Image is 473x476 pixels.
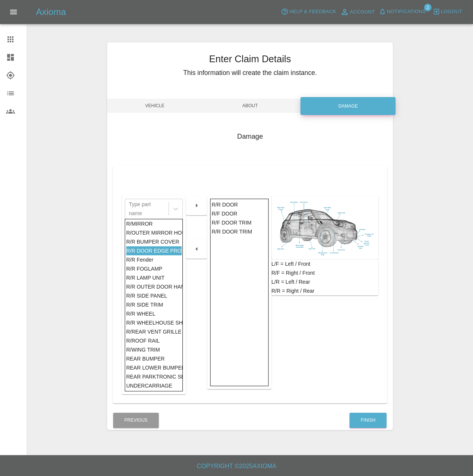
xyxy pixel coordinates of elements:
[212,227,267,236] div: R/R DOOR TRIM
[441,7,462,16] span: Logout
[212,218,267,227] div: R/F DOOR TRIM
[107,68,393,78] h5: This information will create the claim instance.
[126,219,182,228] div: R/MIRROR
[387,7,426,16] span: Notifications
[126,264,182,273] div: R/R FOGLAMP
[272,259,378,295] div: L/F = Left / Front R/F = Right / Front L/R = Left / Rear R/R = Right / Rear
[275,199,375,256] img: car
[4,3,22,21] button: Open drawer
[126,300,182,309] div: R/R SIDE TRIM
[126,273,182,282] div: R/R LAMP UNIT
[126,363,182,372] div: REAR LOWER BUMPER COVER
[350,8,375,16] span: Account
[300,97,395,115] div: Damage
[6,461,467,472] h6: Copyright © 2025 Axioma
[129,200,165,218] div: Type part name
[126,291,182,300] div: R/R SIDE PANEL
[431,6,464,18] button: Logout
[212,200,267,209] div: R/R DOOR
[113,132,387,142] h4: Damage
[126,237,182,246] div: R/R BUMPER COVER
[126,282,182,291] div: R/R OUTER DOOR HANDLE
[126,255,182,264] div: R/R Fender
[36,6,66,18] h5: Axioma
[126,327,182,336] div: R/REAR VENT GRILLE
[126,345,182,354] div: R/WING TRIM
[107,52,393,66] h3: Enter Claim Details
[289,7,336,16] span: Help & Feedback
[279,6,338,18] button: Help & Feedback
[377,6,428,18] button: Notifications
[113,413,159,428] button: Previous
[126,318,182,327] div: R/R WHEELHOUSE SHELL
[338,6,377,18] a: Account
[349,413,386,428] button: Finish
[126,246,182,255] div: R/R DOOR EDGE PROTECTION
[126,228,182,237] div: R/OUTER MIRROR HOUSING
[212,209,267,218] div: R/F DOOR
[202,99,297,113] span: About
[107,99,202,113] span: Vehicle
[126,381,182,390] div: UNDERCARRIAGE
[126,309,182,318] div: R/R WHEEL
[126,372,182,381] div: REAR PARKTRONIC SENSOR/S
[298,99,393,113] span: Damage
[126,354,182,363] div: REAR BUMPER
[126,336,182,345] div: R/ROOF RAIL
[424,4,431,11] span: 2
